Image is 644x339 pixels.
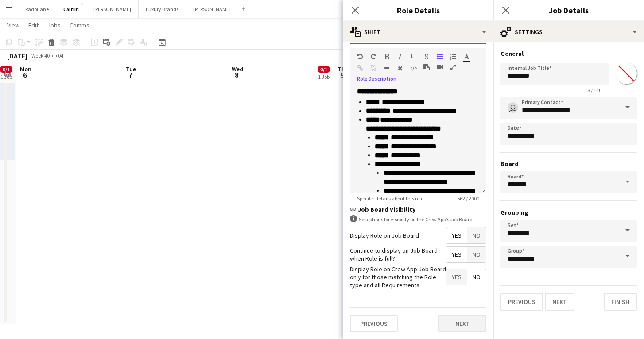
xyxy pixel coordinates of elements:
div: Settings [493,21,644,42]
div: Shift [343,21,493,42]
span: Yes [446,247,467,262]
button: Previous [350,315,398,332]
span: Mon [20,65,31,73]
button: Next [438,315,486,332]
h3: Grouping [500,208,637,216]
h3: Board [500,160,637,168]
button: Caitlin [56,0,86,18]
button: HTML Code [410,65,416,72]
button: Previous [500,293,543,311]
span: Wed [232,65,243,73]
button: Insert video [437,64,443,71]
button: Paste as plain text [423,64,430,71]
label: Display Role on Job Board [350,231,419,239]
button: Italic [397,53,403,60]
label: Display Role on Crew App Job Board only for those matching the Role type and all Requirements [350,265,446,289]
span: 9 [336,70,349,80]
button: Bold [384,53,390,60]
div: Set options for visibility on the Crew App’s Job Board [350,215,486,223]
span: 0/1 [318,66,330,73]
button: Underline [410,53,416,60]
span: Comms [70,21,89,29]
div: +04 [55,52,63,59]
span: Tue [126,65,136,73]
h3: Role Details [343,4,493,16]
button: Finish [604,293,637,311]
span: No [467,269,486,285]
a: Comms [66,19,93,31]
a: Jobs [44,19,64,31]
span: 562 / 2000 [450,195,486,202]
button: Unordered List [437,53,443,60]
button: [PERSON_NAME] [186,0,238,18]
span: Jobs [47,21,61,29]
span: Specific details about this role [350,195,431,202]
button: Horizontal Line [384,65,390,72]
span: 7 [124,70,136,80]
span: No [467,247,486,262]
div: [DATE] [7,51,27,60]
span: View [7,21,19,29]
button: Clear Formatting [397,65,403,72]
button: Next [545,293,574,311]
span: 8 / 140 [580,87,609,93]
span: Thu [338,65,349,73]
label: Continue to display on Job Board when Role is full? [350,247,446,262]
div: 1 Job [0,73,12,80]
span: 8 [230,70,243,80]
h3: General [500,50,637,58]
span: Week 40 [29,52,51,59]
button: Text Color [463,53,469,60]
span: Yes [446,227,467,243]
span: 6 [19,70,31,80]
button: [PERSON_NAME] [86,0,139,18]
a: Edit [25,19,42,31]
button: Fullscreen [450,64,456,71]
a: View [4,19,23,31]
button: Ordered List [450,53,456,60]
h3: Job Board Visibility [350,205,486,213]
button: Strikethrough [423,53,430,60]
div: 1 Job [318,73,330,80]
span: Yes [446,269,467,285]
span: Edit [28,21,39,29]
h3: Job Details [493,4,644,16]
button: Radouane [18,0,56,18]
button: Redo [370,53,376,60]
span: No [467,227,486,243]
button: Luxury Brands [139,0,186,18]
button: Undo [357,53,363,60]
